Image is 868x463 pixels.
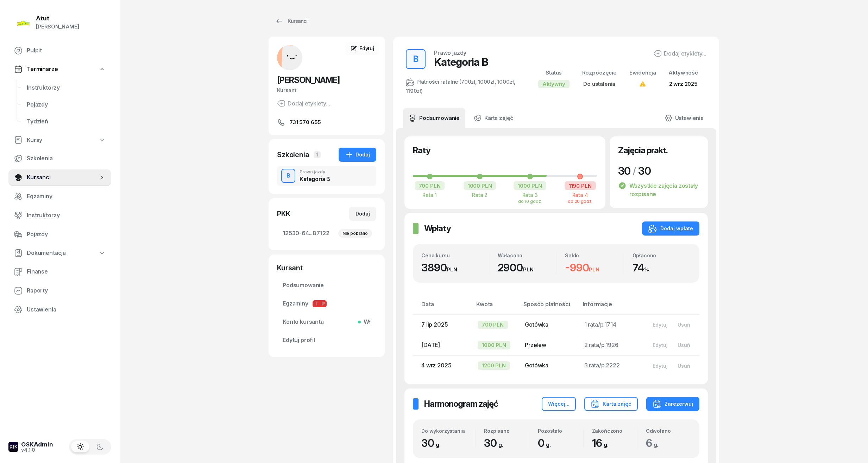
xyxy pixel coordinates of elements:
[548,400,570,408] div: Więcej...
[463,192,497,198] div: Rata 2
[403,108,465,128] a: Podsumowanie
[8,263,111,280] a: Finanse
[277,332,376,349] a: Edytuj profil
[678,322,690,328] div: Usuń
[424,398,498,410] h2: Harmonogram zajęć
[436,441,441,448] small: g.
[313,300,320,307] span: T
[678,342,690,348] div: Usuń
[421,341,440,348] span: [DATE]
[564,192,597,198] div: Rata 4
[27,136,42,145] span: Kursy
[300,176,330,182] div: Kategoria B
[277,118,376,127] a: 731 570 655
[525,341,573,350] div: Przelew
[27,65,58,74] span: Terminarze
[584,341,618,348] span: 2 rata/p.1926
[546,441,551,448] small: g.
[275,17,307,25] div: Kursanci
[406,49,426,69] button: B
[277,295,376,312] a: EgzaminyTP
[277,99,330,108] button: Dodaj etykiety...
[653,400,693,408] div: Zarezerwuj
[277,86,376,95] div: Kursant
[356,210,370,218] div: Dodaj
[633,252,691,258] div: Opłacono
[565,252,624,258] div: Saldo
[27,100,106,109] span: Pojazdy
[27,173,99,182] span: Kursanci
[447,266,457,273] small: PLN
[27,230,106,239] span: Pojazdy
[421,261,489,274] div: 3890
[27,249,66,258] span: Dokumentacja
[464,181,496,190] div: 1000 PLN
[338,229,372,238] div: Nie pobrano
[642,221,699,236] button: Dodaj wpłatę
[277,263,376,273] div: Kursant
[478,341,510,349] div: 1000 PLN
[584,362,620,369] span: 3 rata/p.2222
[406,77,521,96] div: Płatności ratalne (700zł, 1000zł, 1000zł, 1190zł)
[644,266,649,273] small: %
[498,252,556,258] div: Wpłacono
[36,15,79,21] div: Atut
[277,150,309,160] div: Szkolenia
[21,448,53,452] div: v4.1.0
[21,79,111,96] a: Instruktorzy
[424,223,451,234] h2: Wpłaty
[283,299,371,308] span: Egzaminy
[484,428,529,434] div: Rozpisano
[27,154,106,163] span: Szkolenia
[564,198,597,204] div: do 20 godz.
[27,117,106,126] span: Tydzień
[478,361,510,370] div: 1200 PLN
[421,321,448,328] span: 7 lip 2025
[8,282,111,299] a: Raporty
[538,80,570,88] div: Aktywny
[345,42,379,55] a: Edytuj
[361,317,371,327] span: Wł
[284,170,293,182] div: B
[678,363,690,369] div: Usuń
[27,305,106,314] span: Ustawienia
[633,165,636,176] div: /
[283,229,371,238] span: 12530-64...87122
[339,148,376,162] button: Dodaj
[542,397,576,411] button: Więcej...
[27,83,106,92] span: Instruktorzy
[653,322,668,328] div: Edytuj
[592,437,612,449] span: 16
[646,428,691,434] div: Odwołano
[300,170,330,174] div: Prawo jazdy
[27,192,106,201] span: Egzaminy
[591,400,631,408] div: Karta zajęć
[36,22,79,31] div: [PERSON_NAME]
[413,300,472,315] th: Data
[646,397,699,411] button: Zarezerwuj
[277,277,376,294] a: Podsumowanie
[519,300,578,315] th: Sposób płatności
[8,207,111,224] a: Instruktorzy
[8,442,18,452] img: logo-xs-dark@2x.png
[659,108,709,128] a: Ustawienia
[283,317,371,327] span: Konto kursanta
[604,441,609,448] small: g.
[525,361,573,370] div: Gotówka
[498,261,556,274] div: 2900
[8,188,111,205] a: Egzaminy
[654,441,659,448] small: g.
[478,321,508,329] div: 700 PLN
[653,49,706,58] button: Dodaj etykiety...
[514,181,546,190] div: 1000 PLN
[345,150,370,159] div: Dodaj
[538,428,583,434] div: Pozostało
[27,267,106,276] span: Finanse
[410,52,421,66] div: B
[320,300,327,307] span: P
[421,362,451,369] span: 4 wrz 2025
[415,181,445,190] div: 700 PLN
[513,198,547,204] div: do 10 godz.
[638,165,651,177] span: 30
